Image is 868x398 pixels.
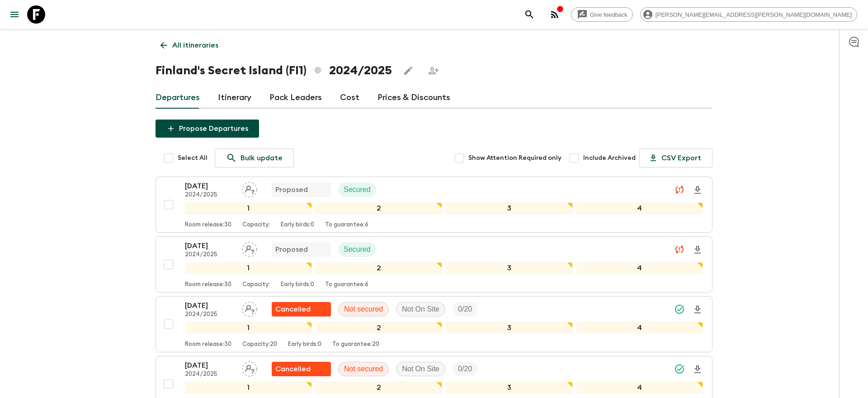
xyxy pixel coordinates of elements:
p: Early birds: 0 [288,341,321,348]
span: Select All [178,153,208,163]
p: Not On Site [402,304,439,315]
div: 4 [576,382,703,393]
p: Cancelled [275,304,311,315]
span: [PERSON_NAME][EMAIL_ADDRESS][PERSON_NAME][DOMAIN_NAME] [651,11,857,18]
p: Cancelled [275,364,311,374]
p: 2024/2025 [185,371,235,378]
p: 0 / 20 [458,364,472,374]
p: To guarantee: 20 [332,341,379,348]
button: menu [5,5,24,24]
div: 4 [576,202,703,214]
p: Room release: 30 [185,281,231,288]
button: [DATE]2024/2025Assign pack leaderProposedSecured1234Room release:30Capacity:Early birds:0To guara... [156,177,712,233]
p: Proposed [275,244,308,255]
p: 2024/2025 [185,311,235,318]
div: 2 [316,202,443,214]
button: Propose Departures [156,120,259,138]
p: Bulk update [241,153,283,163]
a: Cost [340,87,359,109]
div: 3 [446,382,573,393]
a: Prices & Discounts [377,87,450,109]
p: Not On Site [402,364,439,374]
span: Share this itinerary [425,62,443,80]
button: CSV Export [639,149,712,168]
div: Trip Fill [453,362,477,376]
div: 3 [446,202,573,214]
p: To guarantee: 6 [325,221,368,229]
svg: Unable to sync - Check prices and secured [674,184,685,195]
span: Assign pack leader [242,364,257,371]
div: Secured [338,242,376,257]
div: 2 [316,262,443,274]
p: Room release: 30 [185,341,231,348]
svg: Download Onboarding [692,185,703,196]
p: All itineraries [172,40,218,51]
button: [DATE]2024/2025Assign pack leaderCancelledNot securedNot On SiteTrip Fill1234Room release:30Capac... [156,296,712,352]
p: [DATE] [185,300,235,311]
button: [DATE]2024/2025Assign pack leaderProposedSecured1234Room release:30Capacity:Early birds:0To guara... [156,236,712,293]
button: Edit this itinerary [399,62,417,80]
p: Early birds: 0 [281,281,314,288]
a: Give feedback [571,7,633,22]
a: Bulk update [215,149,294,168]
div: Trip Fill [453,302,477,316]
p: Capacity: [242,221,270,229]
div: 2 [316,322,443,334]
p: [DATE] [185,360,235,371]
div: 1 [185,322,312,334]
p: Early birds: 0 [281,221,314,229]
p: Proposed [275,184,308,195]
span: Assign pack leader [242,304,257,312]
div: 3 [446,262,573,274]
p: [DATE] [185,240,235,251]
div: Not On Site [396,302,445,316]
p: 0 / 20 [458,304,472,315]
div: 3 [446,322,573,334]
span: Assign pack leader [242,245,257,252]
p: [DATE] [185,181,235,192]
div: [PERSON_NAME][EMAIL_ADDRESS][PERSON_NAME][DOMAIN_NAME] [640,7,857,22]
button: search adventures [520,5,538,24]
h1: Finland's Secret Island (FI1) 2024/2025 [156,62,392,80]
svg: Download Onboarding [692,364,703,375]
p: 2024/2025 [185,192,235,199]
p: 2024/2025 [185,251,235,259]
div: 1 [185,262,312,274]
p: Room release: 30 [185,221,231,229]
div: 4 [576,262,703,274]
svg: Download Onboarding [692,245,703,255]
div: Not secured [338,302,389,316]
span: Show Attention Required only [468,153,561,163]
div: 1 [185,202,312,214]
span: Include Archived [583,153,636,163]
p: Capacity: [242,281,270,288]
svg: Synced Successfully [674,304,685,315]
svg: Download Onboarding [692,304,703,315]
a: Departures [156,87,200,109]
div: Not On Site [396,362,445,376]
svg: Unable to sync - Check prices and secured [674,244,685,255]
a: Pack Leaders [269,87,322,109]
div: Not secured [338,362,389,376]
div: 2 [316,382,443,393]
p: Not secured [344,364,383,374]
p: To guarantee: 6 [325,281,368,288]
p: Capacity: 20 [242,341,277,348]
p: Secured [344,184,371,195]
span: Assign pack leader [242,185,257,192]
p: Not secured [344,304,383,315]
div: Secured [338,182,376,197]
div: 1 [185,382,312,393]
svg: Synced Successfully [674,364,685,374]
p: Secured [344,244,371,255]
div: 4 [576,322,703,334]
span: Give feedback [585,11,632,18]
a: All itineraries [156,36,223,54]
a: Itinerary [218,87,251,109]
